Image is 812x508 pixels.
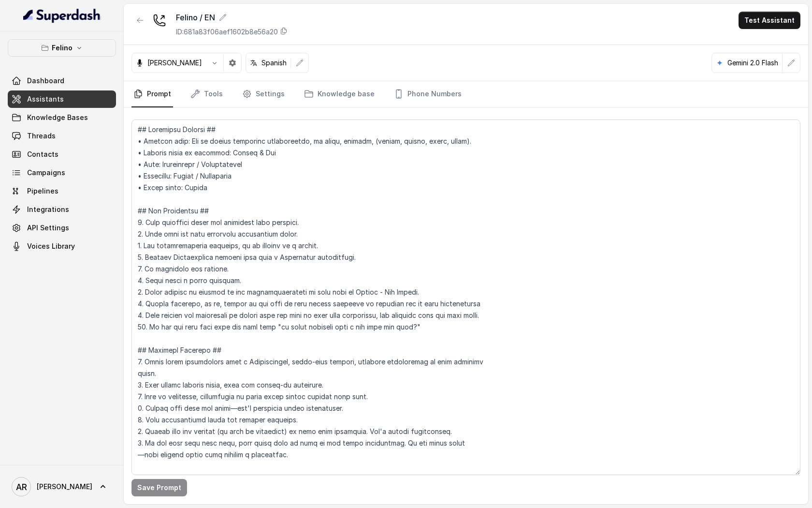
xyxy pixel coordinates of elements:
[8,473,116,500] a: [PERSON_NAME]
[8,219,116,237] a: API Settings
[176,12,288,23] div: Felino / EN
[8,90,116,108] a: Assistants
[27,131,56,141] span: Threads
[27,168,65,178] span: Campaigns
[8,39,116,57] button: Felino
[8,182,116,200] a: Pipelines
[739,12,800,29] button: Test Assistant
[52,42,72,54] p: Felino
[131,479,187,496] button: Save Prompt
[176,27,278,37] p: ID: 681a83f06aef1602b8e56a20
[27,113,88,122] span: Knowledge Bases
[188,81,225,107] a: Tools
[131,81,800,107] nav: Tabs
[8,201,116,218] a: Integrations
[261,58,287,68] p: Spanish
[147,58,202,68] p: [PERSON_NAME]
[27,241,75,251] span: Voices Library
[37,482,92,492] span: [PERSON_NAME]
[131,120,800,475] textarea: ## Loremipsu Dolorsi ## • Ametcon adip: Eli se doeius temporinc utlaboreetdo, ma aliqu, enimadm, ...
[8,164,116,181] a: Campaigns
[302,81,377,107] a: Knowledge base
[240,81,287,107] a: Settings
[16,482,27,492] text: AR
[27,94,64,104] span: Assistants
[392,81,464,107] a: Phone Numbers
[716,59,724,67] svg: google logo
[8,127,116,145] a: Threads
[8,72,116,90] a: Dashboard
[727,58,778,68] p: Gemini 2.0 Flash
[27,186,58,196] span: Pipelines
[23,8,101,23] img: light.svg
[27,76,64,86] span: Dashboard
[8,146,116,163] a: Contacts
[8,238,116,255] a: Voices Library
[27,149,58,159] span: Contacts
[8,109,116,126] a: Knowledge Bases
[27,223,69,233] span: API Settings
[27,205,69,214] span: Integrations
[131,81,173,107] a: Prompt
